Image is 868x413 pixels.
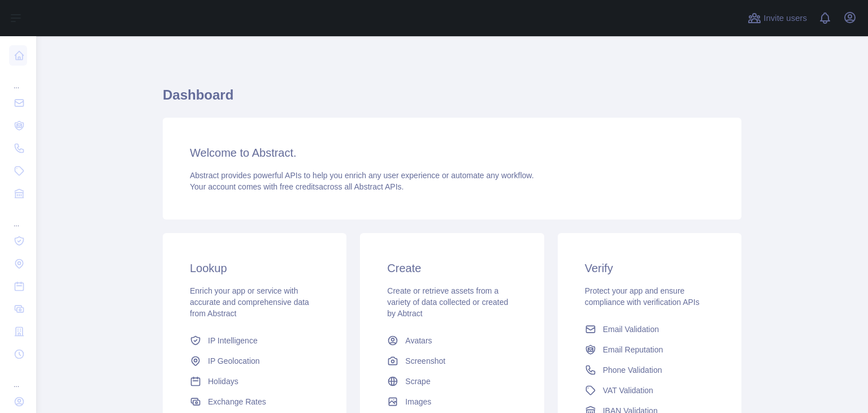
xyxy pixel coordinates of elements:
a: IP Geolocation [185,351,324,371]
span: Screenshot [405,355,445,367]
a: VAT Validation [580,380,719,401]
span: Email Validation [603,324,659,335]
span: free credits [280,182,319,191]
span: Protect your app and ensure compliance with verification APIs [585,286,700,307]
a: Images [383,392,521,412]
span: Avatars [405,335,432,346]
h3: Welcome to Abstract. [190,145,714,161]
div: ... [9,367,27,389]
a: Holidays [185,371,324,392]
h3: Create [387,260,517,276]
span: VAT Validation [603,385,653,396]
a: Phone Validation [580,360,719,380]
span: Email Reputation [603,344,663,355]
div: ... [9,206,27,229]
a: Scrape [383,371,521,392]
a: IP Intelligence [185,330,324,351]
a: Email Reputation [580,339,719,360]
a: Screenshot [383,351,521,371]
span: Exchange Rates [208,396,266,407]
h3: Verify [585,260,714,276]
span: IP Geolocation [208,355,260,367]
span: Enrich your app or service with accurate and comprehensive data from Abstract [190,286,309,318]
span: Phone Validation [603,364,662,376]
a: Avatars [383,330,521,351]
span: Your account comes with across all Abstract APIs. [190,182,403,191]
span: IP Intelligence [208,335,258,346]
span: Invite users [763,12,807,25]
span: Scrape [405,376,430,387]
h1: Dashboard [163,86,741,113]
h3: Lookup [190,260,319,276]
span: Abstract provides powerful APIs to help you enrich any user experience or automate any workflow. [190,171,534,180]
a: Email Validation [580,319,719,339]
span: Images [405,396,431,407]
span: Holidays [208,376,238,387]
div: ... [9,68,27,91]
a: Exchange Rates [185,392,324,412]
button: Invite users [745,9,809,27]
span: Create or retrieve assets from a variety of data collected or created by Abtract [387,286,508,318]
